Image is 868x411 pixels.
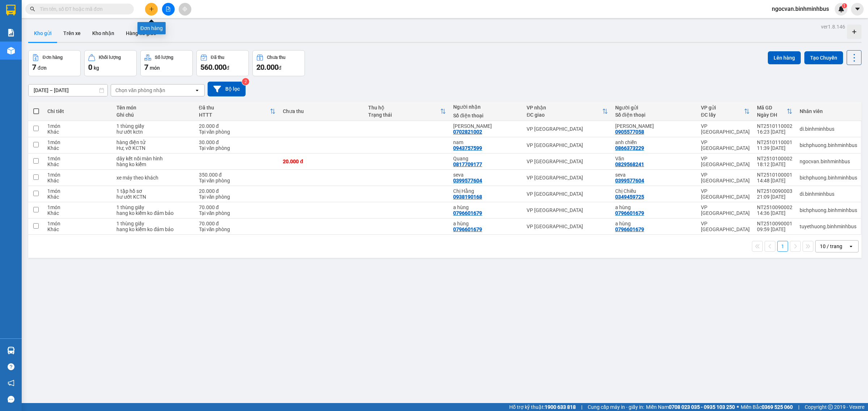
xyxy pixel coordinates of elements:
[757,194,792,200] div: 21:09 [DATE]
[757,178,792,183] div: 14:48 [DATE]
[800,175,857,181] div: bichphuong.binhminhbus
[701,112,744,118] div: ĐC lấy
[283,159,361,164] div: 20.000 đ
[737,406,739,408] span: ⚪️
[615,178,644,183] div: 0399577604
[47,172,109,178] div: 1 món
[615,105,694,111] div: Người gửi
[47,108,109,114] div: Chi tiết
[94,65,99,71] span: kg
[646,403,735,411] span: Miền Nam
[757,105,787,111] div: Mã GD
[155,55,173,60] div: Số lượng
[701,188,750,200] div: VP [GEOGRAPHIC_DATA]
[199,139,276,145] div: 30.000 đ
[365,102,450,121] th: Toggle SortBy
[116,145,191,151] div: Hư, vỡ KCTN
[226,65,229,71] span: đ
[116,105,191,111] div: Tên món
[615,194,644,200] div: 0349459725
[800,191,857,197] div: di.binhminhbus
[697,102,753,121] th: Toggle SortBy
[47,123,109,129] div: 1 món
[615,188,694,194] div: Chị Chiều
[47,156,109,161] div: 1 món
[615,161,644,167] div: 0829568241
[800,224,857,229] div: tuyethuong.binhminhbus
[47,226,109,232] div: Khác
[47,161,109,167] div: Khác
[527,105,602,111] div: VP nhận
[527,126,608,132] div: VP [GEOGRAPHIC_DATA]
[199,210,276,216] div: Tại văn phòng
[199,188,276,194] div: 20.000 đ
[615,112,694,118] div: Số điện thoại
[527,142,608,148] div: VP [GEOGRAPHIC_DATA]
[8,396,14,403] span: message
[527,112,602,118] div: ĐC giao
[194,87,200,93] svg: open
[615,139,694,145] div: anh chiến
[847,25,861,39] div: Tạo kho hàng mới
[800,126,857,132] div: di.binhminhbus
[800,142,857,148] div: bichphuong.binhminhbus
[368,105,440,111] div: Thu hộ
[120,25,162,42] button: Hàng đã giao
[199,105,270,111] div: Đã thu
[615,145,644,151] div: 0866373229
[615,221,694,226] div: a hùng
[116,226,191,232] div: hang ko kiểm ko đảm bảo
[842,3,847,8] sup: 1
[800,108,857,114] div: Nhân viên
[453,194,482,200] div: 0938190168
[527,159,608,164] div: VP [GEOGRAPHIC_DATA]
[182,7,187,12] span: aim
[615,156,694,161] div: Văn
[47,204,109,210] div: 1 món
[179,3,191,16] button: aim
[199,221,276,226] div: 70.000 đ
[368,112,440,118] div: Trạng thái
[58,25,86,42] button: Trên xe
[43,55,63,60] div: Đơn hàng
[116,204,191,210] div: 1 thùng giấy
[701,123,750,135] div: VP [GEOGRAPHIC_DATA]
[757,226,792,232] div: 09:59 [DATE]
[509,403,576,411] span: Hỗ trợ kỹ thuật:
[766,4,835,13] span: ngocvan.binhminhbus
[757,172,792,178] div: NT2510100001
[757,221,792,226] div: NT2510090001
[28,25,58,42] button: Kho gửi
[701,204,750,216] div: VP [GEOGRAPHIC_DATA]
[838,6,844,12] img: icon-new-feature
[166,7,171,12] span: file-add
[116,123,191,129] div: 1 thùng giấy
[757,139,792,145] div: NT2510110001
[453,172,519,178] div: seva
[669,404,735,410] strong: 0708 023 035 - 0935 103 250
[453,221,519,226] div: a hùng
[208,82,246,96] button: Bộ lọc
[162,3,175,16] button: file-add
[828,404,833,410] span: copyright
[615,129,644,135] div: 0905577058
[527,191,608,197] div: VP [GEOGRAPHIC_DATA]
[453,104,519,110] div: Người nhận
[777,241,788,252] button: 1
[196,50,249,76] button: Đã thu560.000đ
[242,78,249,85] sup: 2
[47,188,109,194] div: 1 món
[581,403,582,411] span: |
[116,194,191,200] div: hư ướt KCTN
[211,55,224,60] div: Đã thu
[527,207,608,213] div: VP [GEOGRAPHIC_DATA]
[757,188,792,194] div: NT2510090003
[278,65,281,71] span: đ
[116,112,191,118] div: Ghi chú
[757,204,792,210] div: NT2510090002
[453,145,482,151] div: 0943757599
[615,123,694,129] div: Anh Khương
[199,194,276,200] div: Tại văn phòng
[821,23,845,31] div: ver 1.8.146
[116,221,191,226] div: 1 thùng giấy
